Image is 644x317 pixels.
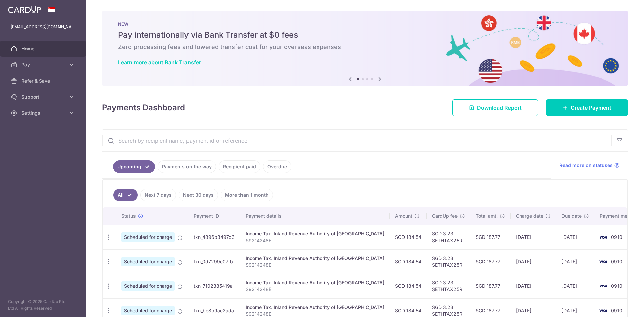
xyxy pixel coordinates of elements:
[188,207,240,225] th: Payment ID
[188,225,240,249] td: txn_4896b3497d3
[221,189,273,201] a: More than 1 month
[240,207,390,225] th: Payment details
[395,213,412,219] span: Amount
[511,249,556,274] td: [DATE]
[427,274,470,298] td: SGD 3.23 SETHTAX25R
[113,189,138,201] a: All
[113,160,155,173] a: Upcoming
[452,99,538,116] a: Download Report
[121,232,175,242] span: Scheduled for charge
[511,274,556,298] td: [DATE]
[559,162,620,169] a: Read more on statuses
[511,225,556,249] td: [DATE]
[390,249,427,274] td: SGD 184.54
[8,5,41,13] img: CardUp
[516,213,543,219] span: Charge date
[121,257,175,266] span: Scheduled for charge
[427,249,470,274] td: SGD 3.23 SETHTAX25R
[432,213,458,219] span: CardUp fee
[158,160,216,173] a: Payments on the way
[246,286,384,293] p: S9214248E
[219,160,260,173] a: Recipient paid
[559,162,613,169] span: Read more on statuses
[21,45,66,52] span: Home
[611,259,622,264] span: 0910
[246,255,384,262] div: Income Tax. Inland Revenue Authority of [GEOGRAPHIC_DATA]
[556,249,594,274] td: [DATE]
[246,237,384,244] p: S9214248E
[118,30,612,40] h5: Pay internationally via Bank Transfer at $0 fees
[390,225,427,249] td: SGD 184.54
[427,225,470,249] td: SGD 3.23 SETHTAX25R
[140,189,176,201] a: Next 7 days
[118,59,201,66] a: Learn more about Bank Transfer
[611,308,622,313] span: 0910
[121,213,136,219] span: Status
[263,160,291,173] a: Overdue
[546,99,628,116] a: Create Payment
[246,230,384,237] div: Income Tax. Inland Revenue Authority of [GEOGRAPHIC_DATA]
[102,102,185,114] h4: Payments Dashboard
[11,23,75,30] p: [EMAIL_ADDRESS][DOMAIN_NAME]
[596,258,610,266] img: Bank Card
[476,213,498,219] span: Total amt.
[390,274,427,298] td: SGD 184.54
[470,274,511,298] td: SGD 187.77
[102,11,628,86] img: Bank transfer banner
[596,307,610,315] img: Bank Card
[118,21,612,27] p: NEW
[21,110,66,116] span: Settings
[470,249,511,274] td: SGD 187.77
[246,262,384,268] p: S9214248E
[179,189,218,201] a: Next 30 days
[118,43,612,51] h6: Zero processing fees and lowered transfer cost for your overseas expenses
[121,281,175,291] span: Scheduled for charge
[121,306,175,315] span: Scheduled for charge
[611,234,622,240] span: 0910
[596,282,610,290] img: Bank Card
[611,283,622,289] span: 0910
[21,61,66,68] span: Pay
[556,225,594,249] td: [DATE]
[246,304,384,311] div: Income Tax. Inland Revenue Authority of [GEOGRAPHIC_DATA]
[571,104,611,112] span: Create Payment
[102,130,611,151] input: Search by recipient name, payment id or reference
[21,77,66,84] span: Refer & Save
[188,274,240,298] td: txn_7102385419a
[477,104,522,112] span: Download Report
[246,279,384,286] div: Income Tax. Inland Revenue Authority of [GEOGRAPHIC_DATA]
[188,249,240,274] td: txn_0d7299c07fb
[470,225,511,249] td: SGD 187.77
[596,233,610,241] img: Bank Card
[561,213,582,219] span: Due date
[556,274,594,298] td: [DATE]
[21,94,66,100] span: Support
